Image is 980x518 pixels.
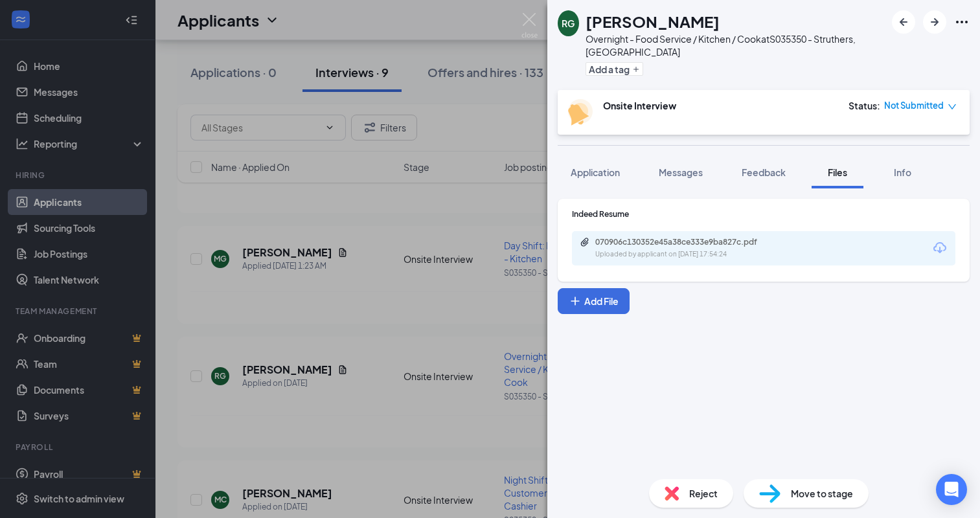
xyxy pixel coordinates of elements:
svg: Ellipses [954,14,970,30]
b: Onsite Interview [603,100,676,111]
svg: ArrowRight [927,14,942,30]
svg: Paperclip [580,237,590,247]
a: Paperclip070906c130352e45a38ce333e9ba827c.pdfUploaded by applicant on [DATE] 17:54:24 [580,237,790,260]
svg: ArrowLeftNew [896,14,911,30]
div: Overnight - Food Service / Kitchen / Cook at S035350 - Struthers, [GEOGRAPHIC_DATA] [586,32,885,58]
button: ArrowLeftNew [892,10,915,34]
span: Not Submitted [884,99,944,112]
span: Files [828,166,847,178]
div: Indeed Resume [572,208,955,220]
button: PlusAdd a tag [586,62,643,76]
div: RG [562,17,575,30]
span: Messages [659,166,703,178]
div: Status : [849,99,880,112]
span: down [948,102,957,111]
span: Move to stage [791,486,853,501]
svg: Plus [632,65,640,73]
div: Open Intercom Messenger [936,474,967,505]
button: Add FilePlus [558,288,630,314]
span: Application [571,166,620,178]
span: Reject [689,486,718,501]
svg: Download [932,240,948,256]
h1: [PERSON_NAME] [586,10,720,32]
button: ArrowRight [923,10,946,34]
svg: Plus [569,295,582,308]
span: Feedback [742,166,786,178]
div: 070906c130352e45a38ce333e9ba827c.pdf [595,237,777,247]
span: Info [894,166,911,178]
div: Uploaded by applicant on [DATE] 17:54:24 [595,249,790,260]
